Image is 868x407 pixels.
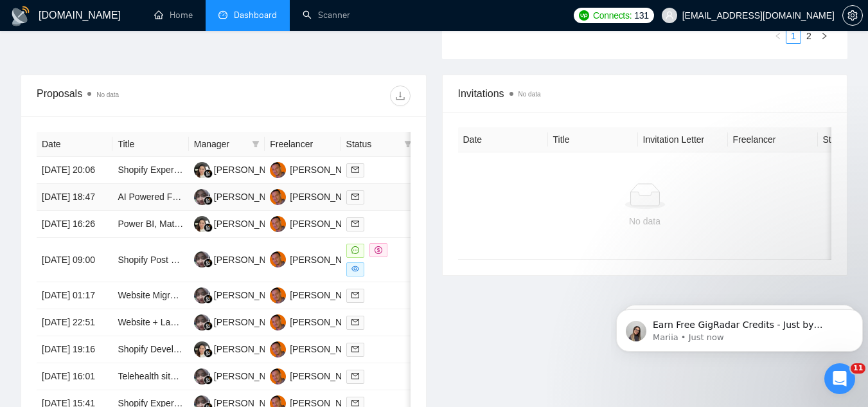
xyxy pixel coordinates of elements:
[842,5,863,26] button: setting
[548,127,638,152] th: Title
[249,134,262,154] span: filter
[194,289,308,300] a: NF[PERSON_NAME] Ayra
[194,254,308,264] a: NF[PERSON_NAME] Ayra
[194,343,288,354] a: LA[PERSON_NAME]
[204,348,213,357] img: gigradar-bm.png
[290,163,440,177] div: [PERSON_NAME] [PERSON_NAME]
[118,290,324,300] a: Website Migration from Magento 2 to BigCommerce
[270,287,286,303] img: JP
[204,196,213,205] img: gigradar-bm.png
[37,282,112,309] td: [DATE] 01:17
[234,10,277,21] span: Dashboard
[270,218,440,228] a: JP[PERSON_NAME] [PERSON_NAME]
[204,375,213,384] img: gigradar-bm.png
[351,220,359,228] span: mail
[194,287,210,303] img: NF
[611,282,868,372] iframe: Intercom notifications message
[112,157,188,184] td: Shopify Expert Needed for Site Optimization and Sales Tools Development
[37,211,112,238] td: [DATE] 16:26
[351,246,359,254] span: message
[774,32,782,40] span: left
[402,134,414,154] span: filter
[391,91,410,101] span: download
[194,164,288,174] a: LA[PERSON_NAME]
[801,28,817,44] li: 2
[802,29,816,43] a: 2
[194,162,210,178] img: LA
[270,368,286,384] img: JP
[458,127,548,152] th: Date
[218,10,227,19] span: dashboard
[204,294,213,303] img: gigradar-bm.png
[214,163,288,177] div: [PERSON_NAME]
[118,219,459,229] a: Power BI, Matomo & GA4 Analytics Expert for Reporting & Dashboard Enhancements
[851,363,865,374] span: 11
[118,165,415,175] a: Shopify Expert Needed for Site Optimization and Sales Tools Development
[37,336,112,363] td: [DATE] 19:16
[518,91,541,98] span: No data
[270,251,286,267] img: JP
[118,255,306,265] a: Shopify Post Purchase Extension Development
[214,342,288,356] div: [PERSON_NAME]
[204,258,213,267] img: gigradar-bm.png
[214,288,308,302] div: [PERSON_NAME] Ayra
[118,317,261,327] a: Website + Landing Page Copywriter
[112,211,188,238] td: Power BI, Matomo & GA4 Analytics Expert for Reporting & Dashboard Enhancements
[786,28,801,44] li: 1
[270,216,286,232] img: JP
[214,315,308,329] div: [PERSON_NAME] Ayra
[458,86,832,102] span: Invitations
[118,371,498,381] a: Telehealth site (HIPPA, Vid, scripts, questionnaires, etc), Shopify Store Front - show similar jobs
[290,315,440,329] div: [PERSON_NAME] [PERSON_NAME]
[351,399,359,407] span: mail
[290,190,440,204] div: [PERSON_NAME] [PERSON_NAME]
[112,238,188,282] td: Shopify Post Purchase Extension Development
[112,363,188,390] td: Telehealth site (HIPPA, Vid, scripts, questionnaires, etc), Shopify Store Front - show similar jobs
[194,314,210,330] img: NF
[270,189,286,205] img: JP
[593,8,632,23] span: Connects:
[37,157,112,184] td: [DATE] 20:06
[194,189,210,205] img: NF
[375,246,382,254] span: dollar
[843,10,862,21] span: setting
[351,193,359,201] span: mail
[214,369,308,383] div: [PERSON_NAME] Ayra
[265,132,341,157] th: Freelancer
[270,289,440,300] a: JP[PERSON_NAME] [PERSON_NAME]
[634,8,648,23] span: 131
[728,127,818,152] th: Freelancer
[214,190,308,204] div: [PERSON_NAME] Ayra
[270,191,440,201] a: JP[PERSON_NAME] [PERSON_NAME]
[824,363,855,394] iframe: Intercom live chat
[786,29,801,43] a: 1
[303,10,350,21] a: searchScanner
[665,11,674,20] span: user
[37,309,112,336] td: [DATE] 22:51
[112,336,188,363] td: Shopify Developer Needed for Custom Recharge Integration + Performance Fixes
[270,162,286,178] img: JP
[290,369,440,383] div: [PERSON_NAME] [PERSON_NAME]
[194,216,210,232] img: LA
[290,288,440,302] div: [PERSON_NAME] [PERSON_NAME]
[468,214,822,228] div: No data
[842,10,863,21] a: setting
[346,137,399,151] span: Status
[290,217,440,231] div: [PERSON_NAME] [PERSON_NAME]
[817,28,832,44] li: Next Page
[112,184,188,211] td: AI Powered Full Stack Developer with AI Chatbot, AI Agent and AI Integration Experience
[204,223,213,232] img: gigradar-bm.png
[214,253,308,267] div: [PERSON_NAME] Ayra
[96,91,119,98] span: No data
[194,316,308,327] a: NF[PERSON_NAME] Ayra
[37,184,112,211] td: [DATE] 18:47
[270,254,440,264] a: JP[PERSON_NAME] [PERSON_NAME]
[351,265,359,273] span: eye
[270,341,286,357] img: JP
[204,321,213,330] img: gigradar-bm.png
[270,164,440,174] a: JP[PERSON_NAME] [PERSON_NAME]
[37,363,112,390] td: [DATE] 16:01
[194,191,308,201] a: NF[PERSON_NAME] Ayra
